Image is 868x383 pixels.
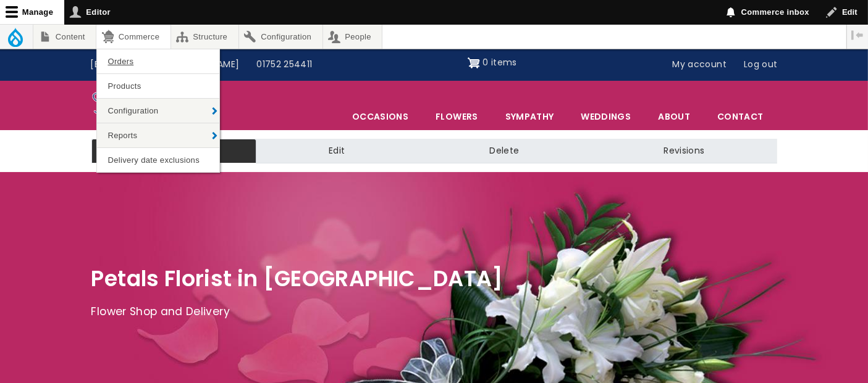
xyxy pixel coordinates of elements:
[97,49,219,73] a: Orders
[97,99,219,123] a: Configuration
[171,25,238,49] a: Structure
[91,303,777,321] p: Flower Shop and Delivery
[492,104,567,130] a: Sympathy
[97,123,219,147] a: Reports
[339,104,421,130] span: Occasions
[468,53,517,73] a: Shopping cart 0 items
[847,25,868,46] button: Vertical orientation
[568,104,644,130] span: Weddings
[91,139,256,163] a: View
[735,53,786,76] a: Log out
[468,53,480,73] img: Shopping cart
[239,25,322,49] a: Configuration
[704,104,776,130] a: Contact
[645,104,703,130] a: About
[248,53,321,76] a: 01752 254411
[33,25,96,49] a: Content
[591,139,777,163] a: Revisions
[96,25,170,49] a: Commerce
[664,53,736,76] a: My account
[97,74,219,98] a: Products
[482,56,516,68] span: 0 items
[91,263,504,294] span: Petals Florist in [GEOGRAPHIC_DATA]
[256,139,417,163] a: Edit
[82,139,786,163] nav: Tabs
[82,53,248,76] a: [EMAIL_ADDRESS][DOMAIN_NAME]
[91,84,155,127] img: Home
[323,25,382,49] a: People
[417,139,591,163] a: Delete
[97,148,219,172] a: Delivery date exclusions
[423,104,491,130] a: Flowers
